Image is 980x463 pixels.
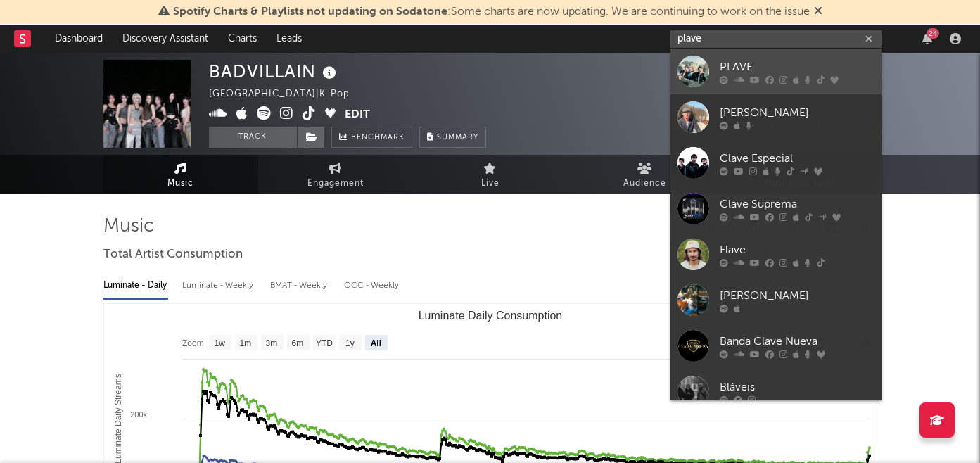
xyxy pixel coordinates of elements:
[130,410,147,419] text: 200k
[670,30,882,48] input: Search for artists
[720,241,874,258] div: Flave
[370,338,381,348] text: All
[239,338,251,348] text: 1m
[173,6,810,18] span: : Some charts are now updating. We are continuing to work on the issue
[670,369,882,414] a: Blåveis
[670,140,882,186] a: Clave Especial
[218,25,267,53] a: Charts
[103,246,243,263] span: Total Artist Consumption
[418,310,562,322] text: Luminate Daily Consumption
[670,231,882,277] a: Flave
[345,338,355,348] text: 1y
[182,274,256,298] div: Luminate - Weekly
[270,274,330,298] div: BMAT - Weekly
[927,28,939,39] div: 24
[214,338,225,348] text: 1w
[670,323,882,369] a: Banda Clave Nueva
[670,49,882,94] a: PLAVE
[113,374,122,463] text: Luminate Daily Streams
[670,186,882,231] a: Clave Suprema
[419,127,486,148] button: Summary
[437,134,478,141] span: Summary
[568,155,723,194] a: Audience
[351,129,405,146] span: Benchmark
[267,25,312,53] a: Leads
[481,175,499,192] span: Live
[720,379,874,395] div: Blåveis
[103,155,258,194] a: Music
[720,58,874,75] div: PLAVE
[814,6,822,18] span: Dismiss
[720,150,874,167] div: Clave Especial
[182,338,204,348] text: Zoom
[113,25,218,53] a: Discovery Assistant
[167,175,193,192] span: Music
[103,274,168,298] div: Luminate - Daily
[258,155,413,194] a: Engagement
[291,338,303,348] text: 6m
[922,33,932,44] button: 24
[209,60,340,83] div: BADVILLAIN
[720,104,874,121] div: [PERSON_NAME]
[209,86,366,103] div: [GEOGRAPHIC_DATA] | K-Pop
[720,333,874,350] div: Banda Clave Nueva
[331,127,412,148] a: Benchmark
[344,274,400,298] div: OCC - Weekly
[315,338,332,348] text: YTD
[265,338,277,348] text: 3m
[209,127,297,148] button: Track
[345,106,370,124] button: Edit
[720,287,874,304] div: [PERSON_NAME]
[173,6,447,18] span: Spotify Charts & Playlists not updating on Sodatone
[413,155,568,194] a: Live
[45,25,113,53] a: Dashboard
[670,94,882,140] a: [PERSON_NAME]
[670,277,882,323] a: [PERSON_NAME]
[720,196,874,213] div: Clave Suprema
[623,175,666,192] span: Audience
[307,175,364,192] span: Engagement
